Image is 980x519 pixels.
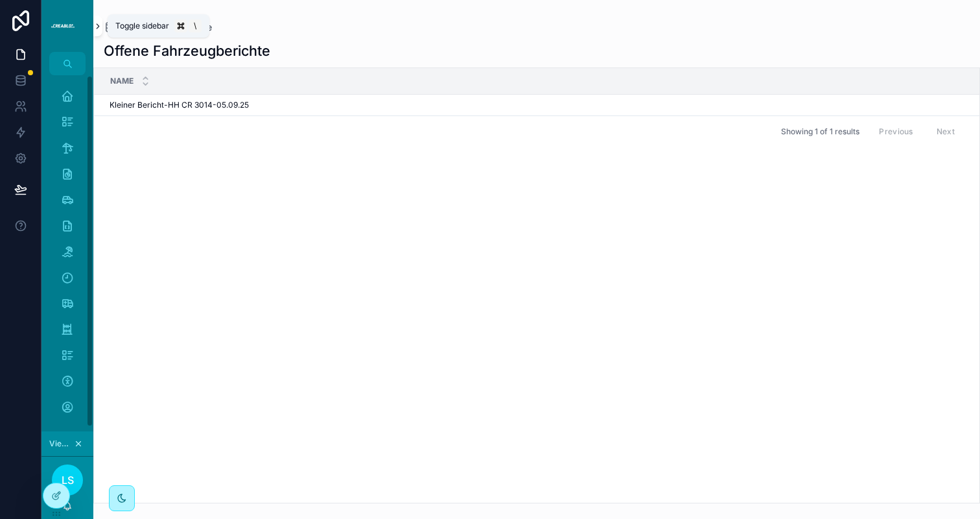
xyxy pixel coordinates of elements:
span: LS [62,472,74,488]
span: \ [190,21,200,31]
a: MT Fahrzeugberichte [104,21,212,34]
span: Kleiner Bericht-HH CR 3014-05.09.25 [110,100,249,110]
span: Name [110,76,134,86]
img: App logo [49,23,86,29]
h1: Offene Fahrzeugberichte [104,42,270,60]
span: Toggle sidebar [115,21,169,31]
span: Viewing as Lasse [49,439,71,449]
span: Showing 1 of 1 results [781,127,859,137]
div: scrollable content [41,75,93,431]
